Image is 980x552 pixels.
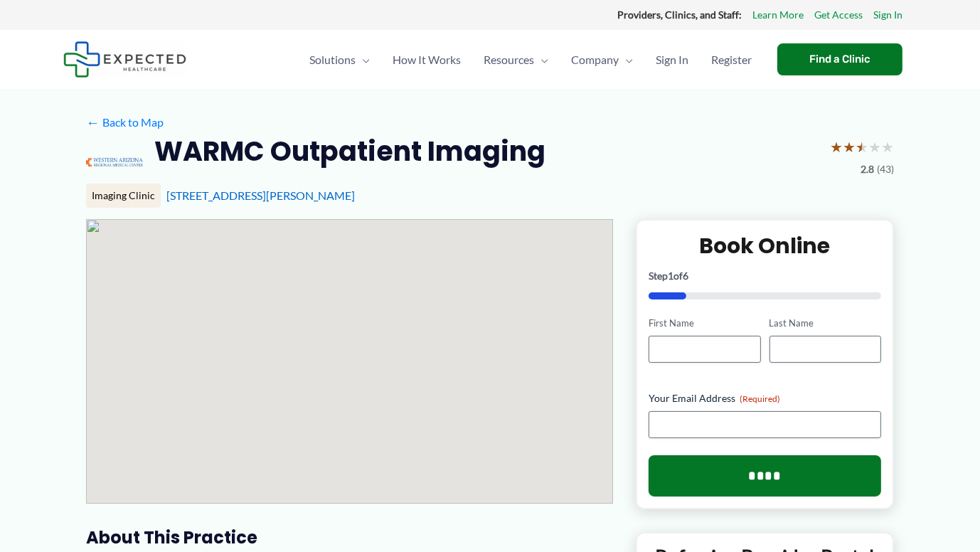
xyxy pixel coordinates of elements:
nav: Primary Site Navigation [298,35,763,85]
a: Get Access [814,6,863,24]
a: CompanyMenu Toggle [560,35,644,85]
span: How It Works [393,35,461,85]
span: ★ [856,134,868,160]
label: First Name [649,317,760,330]
a: How It Works [381,35,472,85]
strong: Providers, Clinics, and Staff: [617,9,742,21]
span: 6 [683,270,688,282]
a: SolutionsMenu Toggle [298,35,381,85]
h2: WARMC Outpatient Imaging [154,134,545,169]
span: Menu Toggle [356,35,370,85]
span: Menu Toggle [619,35,633,85]
a: Sign In [644,35,700,85]
span: ★ [868,134,881,160]
label: Your Email Address [649,391,881,405]
label: Last Name [769,317,881,330]
span: Solutions [309,35,356,85]
span: 1 [668,270,673,282]
span: (Required) [740,393,780,404]
span: ★ [830,134,843,160]
a: Sign In [873,6,902,24]
a: Find a Clinic [777,43,902,75]
a: ResourcesMenu Toggle [472,35,560,85]
span: Register [711,35,752,85]
span: ★ [843,134,856,160]
span: Menu Toggle [534,35,548,85]
h2: Book Online [649,232,881,260]
img: Expected Healthcare Logo - side, dark font, small [63,41,186,78]
span: Resources [484,35,534,85]
div: Imaging Clinic [86,184,161,208]
a: ←Back to Map [86,112,164,133]
a: [STREET_ADDRESS][PERSON_NAME] [166,189,355,202]
a: Register [700,35,763,85]
span: ★ [881,134,894,160]
span: ← [86,115,100,129]
span: 2.8 [861,160,874,179]
span: (43) [877,160,894,179]
h3: About this practice [86,526,613,548]
p: Step of [649,271,881,281]
a: Learn More [752,6,804,24]
span: Sign In [656,35,688,85]
span: Company [571,35,619,85]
